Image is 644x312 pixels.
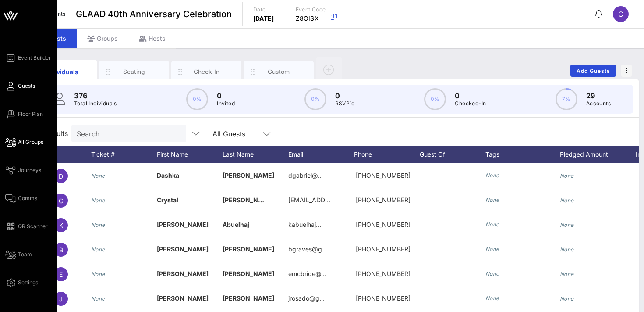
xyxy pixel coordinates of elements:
[91,295,105,302] i: None
[91,172,105,179] i: None
[59,197,63,204] span: C
[259,68,298,76] div: Custom
[485,246,499,252] i: None
[420,146,485,163] div: Guest Of
[485,270,499,277] i: None
[560,295,574,302] i: None
[18,251,32,258] span: Team
[59,271,63,278] span: E
[560,246,574,253] i: None
[5,277,38,288] a: Settings
[59,246,63,254] span: B
[91,146,157,163] div: Ticket #
[455,99,486,108] p: Checked-In
[77,29,128,48] div: Groups
[253,5,274,14] p: Date
[560,271,574,277] i: None
[18,222,48,230] span: QR Scanner
[76,7,232,21] span: GLAAD 40th Anniversary Celebration
[18,279,38,287] span: Settings
[296,14,326,23] p: Z8OISX
[18,54,51,62] span: Event Builder
[618,10,623,18] span: C
[59,172,63,180] span: D
[613,6,629,22] div: C
[157,270,209,277] span: [PERSON_NAME]
[187,68,226,76] div: Check-In
[5,165,41,176] a: Journeys
[5,109,43,119] a: Floor Plan
[217,99,235,108] p: Invited
[223,245,274,253] span: [PERSON_NAME]
[288,146,354,163] div: Email
[354,146,420,163] div: Phone
[59,295,63,303] span: J
[356,270,410,277] span: +18133352554
[157,294,209,302] span: [PERSON_NAME]
[356,221,410,228] span: +12097405793
[223,172,274,179] span: [PERSON_NAME]
[5,249,32,260] a: Team
[485,146,560,163] div: Tags
[91,197,105,204] i: None
[59,222,63,229] span: K
[485,172,499,179] i: None
[5,137,43,147] a: All Groups
[128,29,176,48] div: Hosts
[223,196,274,204] span: [PERSON_NAME]
[288,286,325,311] p: jrosado@g…
[157,146,223,163] div: First Name
[253,14,274,23] p: [DATE]
[356,294,410,302] span: +16462411504
[212,130,245,138] div: All Guests
[157,172,179,179] span: Dashka
[288,163,323,188] p: dgabriel@…
[18,82,35,90] span: Guests
[560,197,574,204] i: None
[115,68,154,76] div: Seating
[74,90,117,101] p: 376
[223,270,274,277] span: [PERSON_NAME]
[288,237,327,262] p: bgraves@g…
[296,5,326,14] p: Event Code
[5,81,35,91] a: Guests
[157,221,209,228] span: [PERSON_NAME]
[157,245,209,253] span: [PERSON_NAME]
[560,222,574,228] i: None
[356,172,410,179] span: +19549938075
[18,138,43,146] span: All Groups
[157,196,178,204] span: Crystal
[74,99,117,108] p: Total Individuals
[576,68,611,74] span: Add Guests
[223,221,249,228] span: Abuelhaj
[586,90,611,101] p: 29
[335,90,355,101] p: 0
[5,53,51,63] a: Event Builder
[356,245,410,253] span: +17013356256
[485,221,499,228] i: None
[91,222,105,228] i: None
[5,193,37,204] a: Comms
[485,197,499,203] i: None
[288,212,321,237] p: kabuelhaj…
[18,194,37,202] span: Comms
[560,146,626,163] div: Pledged Amount
[217,90,235,101] p: 0
[42,67,81,76] div: Individuals
[223,146,288,163] div: Last Name
[91,246,105,253] i: None
[455,90,486,101] p: 0
[18,166,41,174] span: Journeys
[223,294,274,302] span: [PERSON_NAME]
[335,99,355,108] p: RSVP`d
[288,196,394,204] span: [EMAIL_ADDRESS][DOMAIN_NAME]
[570,65,616,77] button: Add Guests
[288,262,326,286] p: emcbride@…
[356,196,410,204] span: +19178474554
[485,295,499,301] i: None
[18,110,43,118] span: Floor Plan
[91,271,105,277] i: None
[207,125,277,142] div: All Guests
[560,172,574,179] i: None
[586,99,611,108] p: Accounts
